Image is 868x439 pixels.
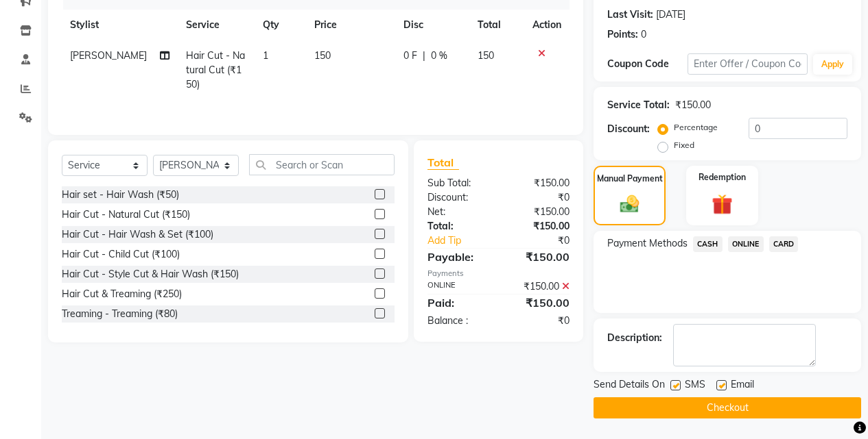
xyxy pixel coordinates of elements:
div: ₹0 [498,190,580,205]
div: ₹150.00 [498,279,580,294]
div: Hair Cut - Hair Wash & Set (₹100) [62,227,213,242]
div: Sub Total: [417,176,499,190]
div: Discount: [607,122,650,136]
span: [PERSON_NAME] [70,49,147,62]
div: Coupon Code [607,57,688,71]
div: Last Visit: [607,8,653,22]
span: SMS [685,377,705,394]
div: Payable: [417,249,499,265]
div: ₹0 [498,314,580,328]
img: _gift.svg [705,192,739,217]
span: 1 [263,49,268,62]
div: ₹150.00 [498,176,580,190]
div: Treaming - Treaming (₹80) [62,307,178,321]
div: ₹150.00 [675,98,711,112]
div: Balance : [417,314,499,328]
div: Total: [417,219,499,234]
div: Net: [417,205,499,219]
div: ₹150.00 [498,249,580,265]
div: Hair set - Hair Wash (₹50) [62,188,179,202]
div: Points: [607,27,638,42]
div: ₹150.00 [498,294,580,311]
div: [DATE] [656,8,685,22]
div: Hair Cut - Child Cut (₹100) [62,247,180,262]
th: Disc [395,10,469,40]
span: Hair Cut - Natural Cut (₹150) [186,49,245,90]
span: CASH [693,236,723,252]
th: Service [178,10,255,40]
div: Hair Cut - Style Cut & Hair Wash (₹150) [62,267,239,281]
th: Action [524,10,570,40]
div: Discount: [417,190,499,205]
span: 0 F [403,49,417,63]
th: Stylist [62,10,178,40]
span: Send Details On [594,377,665,394]
label: Redemption [699,171,746,184]
div: ONLINE [417,279,499,294]
span: 150 [314,49,331,62]
label: Manual Payment [597,173,663,185]
img: _cash.svg [614,193,646,215]
button: Checkout [594,397,861,418]
span: Payment Methods [607,236,688,251]
span: | [423,49,425,63]
div: Payments [427,268,570,279]
th: Total [469,10,524,40]
label: Percentage [674,121,718,134]
div: ₹150.00 [498,205,580,219]
div: Service Total: [607,98,670,112]
button: Apply [813,54,852,75]
div: ₹150.00 [498,219,580,234]
th: Price [306,10,395,40]
input: Enter Offer / Coupon Code [688,53,808,75]
div: Paid: [417,294,499,311]
span: Total [427,155,459,170]
span: ONLINE [728,236,764,252]
a: Add Tip [417,234,512,248]
div: ₹0 [512,234,580,248]
span: 0 % [431,49,447,63]
div: 0 [641,27,646,42]
div: Description: [607,331,662,345]
div: Hair Cut - Natural Cut (₹150) [62,208,190,222]
span: Email [731,377,754,394]
th: Qty [255,10,306,40]
span: 150 [478,49,494,62]
label: Fixed [674,139,694,151]
span: CARD [769,236,799,252]
input: Search or Scan [249,154,395,175]
div: Hair Cut & Treaming (₹250) [62,287,182,301]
